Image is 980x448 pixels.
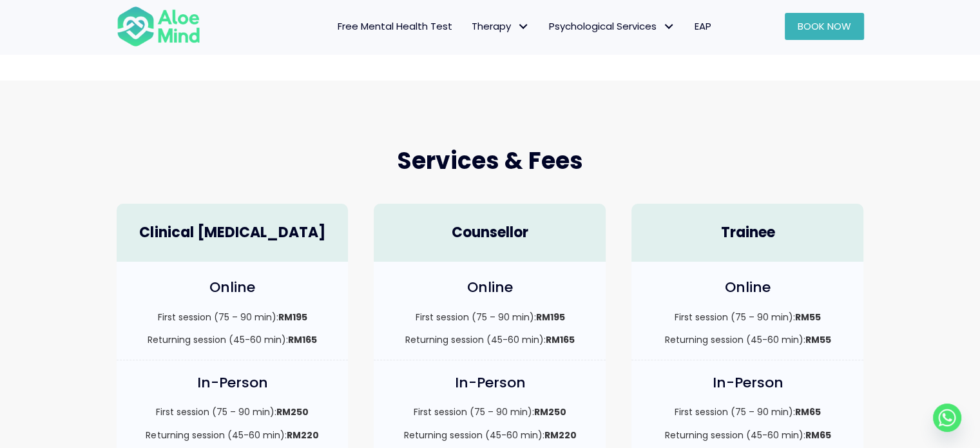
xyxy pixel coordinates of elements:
[217,13,721,40] nav: Menu
[276,405,309,418] strong: RM250
[387,278,593,298] h4: Online
[805,429,831,442] strong: RM65
[798,19,851,33] span: Book Now
[644,373,850,393] h4: In-Person
[644,429,850,442] p: Returning session (45-60 min):
[933,404,961,432] a: Whatsapp
[387,373,593,393] h4: In-Person
[805,333,831,346] strong: RM55
[338,19,452,33] span: Free Mental Health Test
[534,405,566,418] strong: RM250
[785,13,864,40] a: Book Now
[644,223,850,243] h4: Trainee
[130,311,336,324] p: First session (75 – 90 min):
[472,19,530,33] span: Therapy
[546,333,575,346] strong: RM165
[660,17,678,36] span: Psychological Services: submenu
[539,13,685,40] a: Psychological ServicesPsychological Services: submenu
[130,373,336,393] h4: In-Person
[288,333,317,346] strong: RM165
[462,13,539,40] a: TherapyTherapy: submenu
[685,13,721,40] a: EAP
[328,13,462,40] a: Free Mental Health Test
[535,311,564,324] strong: RM195
[695,19,711,33] span: EAP
[130,278,336,298] h4: Online
[387,311,593,324] p: First session (75 – 90 min):
[117,5,200,48] img: Aloe mind Logo
[387,405,593,418] p: First session (75 – 90 min):
[387,223,593,243] h4: Counsellor
[130,223,336,243] h4: Clinical [MEDICAL_DATA]
[644,333,850,346] p: Returning session (45-60 min):
[130,405,336,418] p: First session (75 – 90 min):
[130,429,336,442] p: Returning session (45-60 min):
[644,311,850,324] p: First session (75 – 90 min):
[278,311,307,324] strong: RM195
[130,333,336,346] p: Returning session (45-60 min):
[387,333,593,346] p: Returning session (45-60 min):
[397,144,583,177] span: Services & Fees
[549,19,675,33] span: Psychological Services
[795,405,821,418] strong: RM65
[644,405,850,418] p: First session (75 – 90 min):
[387,429,593,442] p: Returning session (45-60 min):
[286,429,318,442] strong: RM220
[514,17,533,36] span: Therapy: submenu
[544,429,576,442] strong: RM220
[644,278,850,298] h4: Online
[795,311,821,324] strong: RM55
